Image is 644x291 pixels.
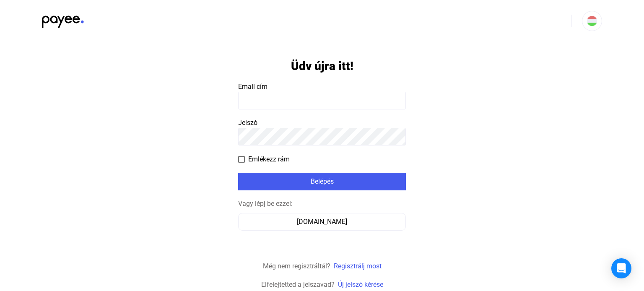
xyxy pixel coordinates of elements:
span: Elfelejtetted a jelszavad? [261,281,335,288]
button: Belépés [238,173,406,190]
img: black-payee-blue-dot.svg [42,11,84,28]
button: [DOMAIN_NAME] [238,213,406,231]
span: Jelszó [238,119,257,127]
div: Belépés [241,177,403,187]
img: HU [587,16,597,26]
h1: Üdv újra itt! [291,59,353,73]
div: [DOMAIN_NAME] [241,217,403,227]
div: Open Intercom Messenger [611,258,631,278]
button: HU [582,11,602,31]
a: [DOMAIN_NAME] [238,218,406,226]
span: Még nem regisztráltál? [263,262,330,270]
a: Új jelszó kérése [338,281,383,288]
div: Vagy lépj be ezzel: [238,199,406,209]
span: Emlékezz rám [248,154,290,164]
span: Email cím [238,83,267,91]
a: Regisztrálj most [334,262,382,270]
